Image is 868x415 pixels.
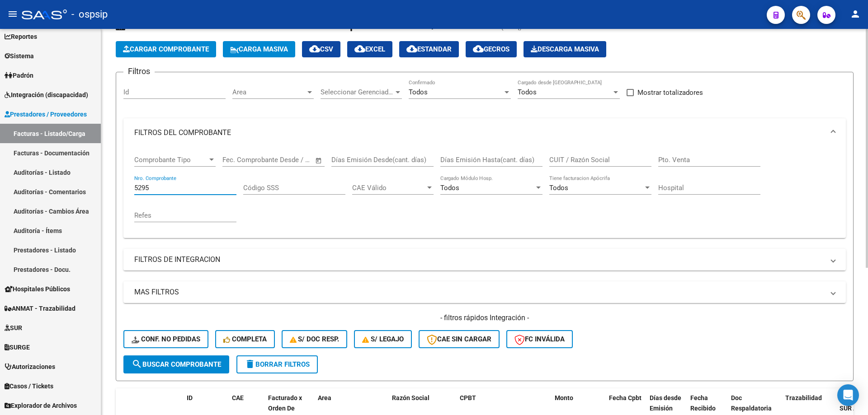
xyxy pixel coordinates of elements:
[531,45,599,53] span: Descarga Masiva
[5,51,34,61] span: Sistema
[123,45,209,53] span: Cargar Comprobante
[7,9,18,19] mat-icon: menu
[406,43,417,54] mat-icon: cloud_download
[5,70,33,80] span: Padrón
[314,155,324,166] button: Open calendar
[473,43,484,54] mat-icon: cloud_download
[837,384,859,406] div: Open Intercom Messenger
[245,359,255,369] mat-icon: delete
[290,335,340,343] span: S/ Doc Resp.
[5,342,30,352] span: SURGE
[123,147,846,238] div: FILTROS DEL COMPROBANTE
[232,394,244,401] span: CAE
[232,88,306,96] span: Area
[134,255,824,265] mat-panel-title: FILTROS DE INTEGRACION
[518,88,537,96] span: Todos
[132,360,221,368] span: Buscar Comprobante
[123,249,846,270] mat-expansion-panel-header: FILTROS DE INTEGRACION
[514,335,565,343] span: FC Inválida
[399,41,459,57] button: Estandar
[5,109,87,119] span: Prestadores / Proveedores
[406,45,452,53] span: Estandar
[5,90,88,100] span: Integración (discapacidad)
[268,394,302,412] span: Facturado x Orden De
[71,5,108,24] span: - ospsip
[309,45,333,53] span: CSV
[409,88,428,96] span: Todos
[123,65,155,78] h3: Filtros
[650,394,681,412] span: Días desde Emisión
[460,394,476,401] span: CPBT
[524,41,606,57] button: Descarga Masiva
[354,43,365,54] mat-icon: cloud_download
[123,313,846,323] h4: - filtros rápidos Integración -
[123,281,846,303] mat-expansion-panel-header: MAS FILTROS
[524,41,606,57] app-download-masive: Descarga masiva de comprobantes (adjuntos)
[609,394,642,401] span: Fecha Cpbt
[222,156,259,164] input: Fecha inicio
[230,45,288,53] span: Carga Masiva
[731,394,772,412] span: Doc Respaldatoria
[5,381,53,391] span: Casos / Tickets
[5,362,55,372] span: Autorizaciones
[123,355,229,373] button: Buscar Comprobante
[850,9,861,19] mat-icon: person
[321,88,394,96] span: Seleccionar Gerenciador
[555,394,573,401] span: Monto
[132,359,142,369] mat-icon: search
[506,330,573,348] button: FC Inválida
[427,335,491,343] span: CAE SIN CARGAR
[309,43,320,54] mat-icon: cloud_download
[123,330,208,348] button: Conf. no pedidas
[134,156,208,164] span: Comprobante Tipo
[5,284,70,294] span: Hospitales Públicos
[352,184,425,192] span: CAE Válido
[419,330,500,348] button: CAE SIN CARGAR
[187,394,193,401] span: ID
[134,287,824,297] mat-panel-title: MAS FILTROS
[5,323,22,333] span: SUR
[5,303,75,313] span: ANMAT - Trazabilidad
[362,335,404,343] span: S/ legajo
[354,45,385,53] span: EXCEL
[282,330,348,348] button: S/ Doc Resp.
[5,401,77,410] span: Explorador de Archivos
[785,394,822,401] span: Trazabilidad
[473,45,509,53] span: Gecros
[318,394,331,401] span: Area
[549,184,568,192] span: Todos
[392,394,429,401] span: Razón Social
[690,394,716,412] span: Fecha Recibido
[223,335,267,343] span: Completa
[354,330,412,348] button: S/ legajo
[347,41,392,57] button: EXCEL
[267,156,311,164] input: Fecha fin
[132,335,200,343] span: Conf. no pedidas
[215,330,275,348] button: Completa
[236,355,318,373] button: Borrar Filtros
[223,41,295,57] button: Carga Masiva
[440,184,459,192] span: Todos
[123,118,846,147] mat-expansion-panel-header: FILTROS DEL COMPROBANTE
[5,32,37,42] span: Reportes
[637,87,703,98] span: Mostrar totalizadores
[134,128,824,138] mat-panel-title: FILTROS DEL COMPROBANTE
[116,41,216,57] button: Cargar Comprobante
[302,41,340,57] button: CSV
[245,360,310,368] span: Borrar Filtros
[466,41,517,57] button: Gecros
